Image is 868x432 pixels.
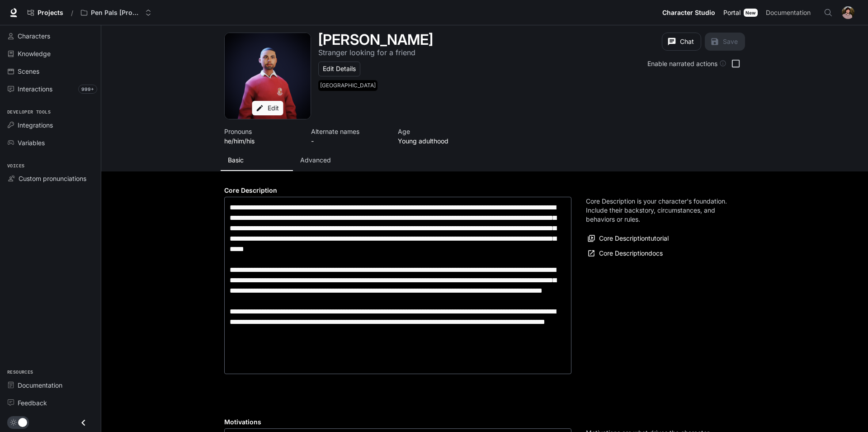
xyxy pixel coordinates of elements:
h4: Motivations [224,418,571,427]
span: Variables [18,138,45,147]
button: User avatar [839,4,857,22]
a: Scenes [4,63,97,79]
button: Edit Details [318,62,360,76]
span: Custom pronunciations [19,174,86,183]
a: Go to projects [24,4,67,22]
span: Scenes [18,66,39,76]
div: Avatar image [225,33,311,119]
button: Open character avatar dialog [225,33,311,119]
span: Characters [18,31,50,41]
a: Documentation [4,377,97,393]
button: Open character details dialog [318,33,433,47]
p: Alternate names [311,127,387,136]
span: Character Studio [662,7,715,19]
a: Feedback [4,395,97,411]
span: Portugal [318,80,379,91]
a: Integrations [4,117,97,133]
p: Pen Pals [Production] [91,9,142,17]
img: User avatar [842,6,854,19]
button: Open character details dialog [318,80,379,95]
p: he/him/his [224,136,300,146]
a: Knowledge [4,46,97,62]
h4: Core Description [224,186,571,195]
span: Documentation [766,7,811,19]
div: / [67,8,77,18]
p: [GEOGRAPHIC_DATA] [320,82,376,89]
button: Close drawer [73,413,94,432]
a: Character Studio [659,4,719,22]
button: Open workspace menu [77,4,156,22]
p: Young adulthood [398,136,474,146]
span: Interactions [18,84,52,94]
div: Enable narrated actions [647,59,726,68]
button: Chat [662,33,701,51]
a: Variables [4,135,97,151]
p: Age [398,127,474,136]
p: - [311,136,387,146]
span: Knowledge [18,49,51,58]
span: Documentation [18,380,62,390]
p: Basic [228,156,244,165]
button: Edit [252,101,283,116]
span: 999+ [78,85,97,94]
span: Portal [723,7,741,19]
p: Pronouns [224,127,300,136]
a: PortalNew [720,4,761,22]
span: Projects [38,9,63,17]
p: Stranger looking for a friend [318,48,415,57]
a: Characters [4,28,97,44]
button: Core Descriptiontutorial [586,231,671,246]
a: Interactions [4,81,97,97]
span: Integrations [18,120,53,130]
a: Core Descriptiondocs [586,246,665,261]
div: New [744,9,758,17]
button: Open character details dialog [398,127,474,146]
button: Open character details dialog [311,127,387,146]
button: Open character details dialog [318,47,415,58]
a: Documentation [762,4,817,22]
p: Core Description is your character's foundation. Include their backstory, circumstances, and beha... [586,197,731,224]
span: Dark mode toggle [18,417,27,427]
p: Advanced [300,156,331,165]
a: Custom pronunciations [4,171,97,186]
div: label [224,197,571,374]
h1: [PERSON_NAME] [318,31,433,48]
button: Open character details dialog [224,127,300,146]
span: Feedback [18,398,47,408]
button: Open Command Menu [819,4,837,22]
